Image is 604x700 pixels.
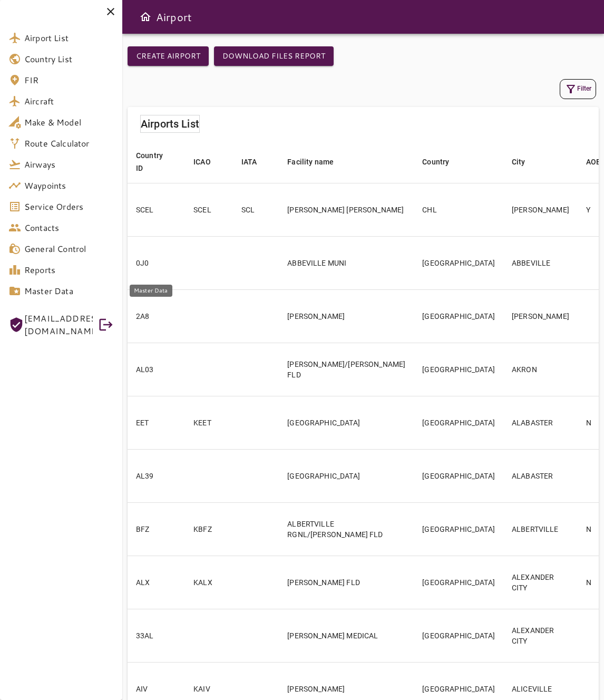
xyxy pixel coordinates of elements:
td: ALX [128,556,185,609]
td: ALEXANDER CITY [503,609,578,662]
td: KEET [185,396,233,449]
button: Create airport [128,46,209,66]
h6: Airports List [141,115,199,132]
td: BFZ [128,502,185,556]
td: AL39 [128,449,185,502]
td: [PERSON_NAME] [279,289,414,343]
span: Waypoints [24,179,114,192]
div: City [512,155,525,168]
span: Country [422,155,463,168]
span: FIR [24,74,114,86]
td: [GEOGRAPHIC_DATA] [414,236,503,289]
td: 33AL [128,609,185,662]
div: ICAO [193,155,211,168]
span: Country ID [136,149,177,174]
td: SCL [233,183,279,236]
button: Filter [560,79,596,99]
span: Airways [24,158,114,171]
span: City [512,155,539,168]
td: KALX [185,556,233,609]
td: [GEOGRAPHIC_DATA] [414,449,503,502]
td: 2A8 [128,289,185,343]
span: Route Calculator [24,137,114,150]
td: EET [128,396,185,449]
span: Airport List [24,32,114,44]
span: [EMAIL_ADDRESS][DOMAIN_NAME] [24,312,93,337]
td: ALABASTER [503,449,578,502]
h6: Airport [156,8,192,25]
td: [PERSON_NAME] MEDICAL [279,609,414,662]
td: ALBERTVILLE [503,502,578,556]
span: Master Data [24,285,114,297]
div: AOE [586,155,600,168]
span: Country List [24,53,114,65]
div: Country ID [136,149,163,174]
div: Master Data [130,285,172,297]
span: Contacts [24,221,114,234]
td: 0J0 [128,236,185,289]
td: [PERSON_NAME] [503,183,578,236]
span: Make & Model [24,116,114,129]
td: [GEOGRAPHIC_DATA] [414,502,503,556]
td: [GEOGRAPHIC_DATA] [414,343,503,396]
td: [PERSON_NAME] [503,289,578,343]
span: Facility name [287,155,347,168]
td: [GEOGRAPHIC_DATA] [414,556,503,609]
span: Service Orders [24,200,114,213]
td: ALEXANDER CITY [503,556,578,609]
td: ABBEVILLE MUNI [279,236,414,289]
div: Country [422,155,449,168]
td: [PERSON_NAME] FLD [279,556,414,609]
td: [GEOGRAPHIC_DATA] [414,289,503,343]
td: ABBEVILLE [503,236,578,289]
td: AL03 [128,343,185,396]
td: ALBERTVILLE RGNL/[PERSON_NAME] FLD [279,502,414,556]
span: IATA [241,155,271,168]
span: Reports [24,264,114,276]
td: [PERSON_NAME]/[PERSON_NAME] FLD [279,343,414,396]
td: CHL [414,183,503,236]
td: KBFZ [185,502,233,556]
td: ALABASTER [503,396,578,449]
td: [PERSON_NAME] [PERSON_NAME] [279,183,414,236]
button: Download Files Report [214,46,334,66]
td: SCEL [128,183,185,236]
div: Facility name [287,155,334,168]
span: ICAO [193,155,225,168]
span: Aircraft [24,95,114,108]
div: IATA [241,155,257,168]
td: [GEOGRAPHIC_DATA] [279,449,414,502]
td: AKRON [503,343,578,396]
td: [GEOGRAPHIC_DATA] [414,396,503,449]
span: General Control [24,242,114,255]
td: SCEL [185,183,233,236]
td: [GEOGRAPHIC_DATA] [279,396,414,449]
button: Open drawer [135,6,156,27]
td: [GEOGRAPHIC_DATA] [414,609,503,662]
